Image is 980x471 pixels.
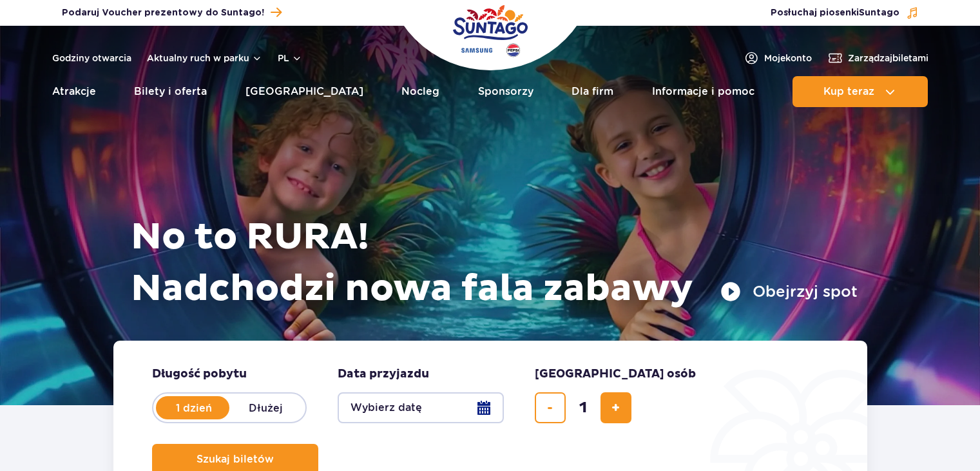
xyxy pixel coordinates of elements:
[131,212,858,315] h1: No to RURA! Nadchodzi nowa fala zabawy
[823,86,874,97] span: Kup teraz
[229,394,303,421] label: Dłużej
[771,6,919,19] button: Posłuchaj piosenkiSuntago
[764,52,812,65] span: Moje konto
[338,366,429,382] span: Data przyjazdu
[478,76,533,107] a: Sponsorzy
[62,4,282,21] a: Podaruj Voucher prezentowy do Suntago!
[52,52,131,65] a: Godziny otwarcia
[793,76,928,107] button: Kup teraz
[572,76,613,107] a: Dla firm
[147,53,262,63] button: Aktualny ruch w parku
[859,8,899,17] span: Suntago
[278,52,302,65] button: pl
[401,76,439,107] a: Nocleg
[535,392,566,423] button: usuń bilet
[535,366,696,382] span: [GEOGRAPHIC_DATA] osób
[62,6,264,19] span: Podaruj Voucher prezentowy do Suntago!
[848,52,928,65] span: Zarządzaj biletami
[152,366,247,382] span: Długość pobytu
[827,50,928,66] a: Zarządzajbiletami
[771,6,899,19] span: Posłuchaj piosenki
[134,76,207,107] a: Bilety i oferta
[52,76,96,107] a: Atrakcje
[652,76,754,107] a: Informacje i pomoc
[600,392,631,423] button: dodaj bilet
[720,281,858,302] button: Obejrzyj spot
[245,76,363,107] a: [GEOGRAPHIC_DATA]
[338,392,504,423] button: Wybierz datę
[744,50,812,66] a: Mojekonto
[157,394,231,421] label: 1 dzień
[568,392,599,423] input: liczba biletów
[197,454,274,465] span: Szukaj biletów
